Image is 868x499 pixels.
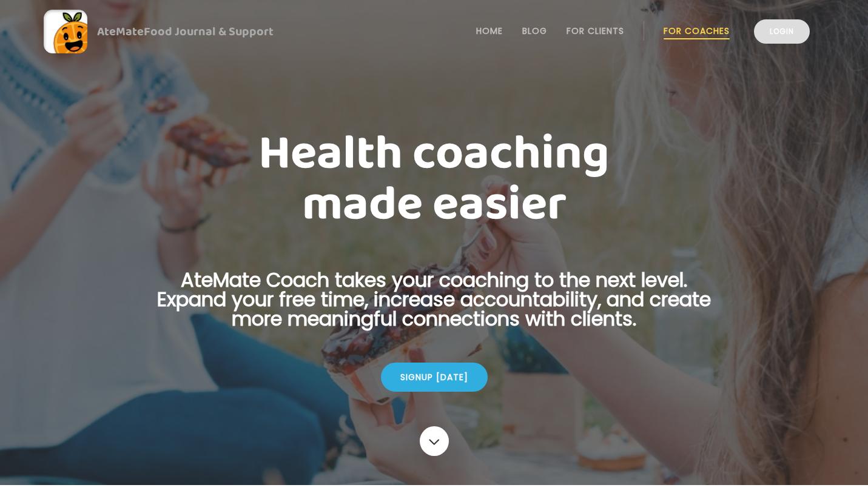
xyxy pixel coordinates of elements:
[138,129,730,230] h1: Health coaching made easier
[567,26,624,36] a: For Clients
[87,22,274,41] div: AteMate
[522,26,547,36] a: Blog
[754,19,810,44] a: Login
[664,26,730,36] a: For Coaches
[476,26,503,36] a: Home
[144,22,274,41] span: Food Journal & Support
[381,363,488,392] div: Signup [DATE]
[138,270,730,343] p: AteMate Coach takes your coaching to the next level. Expand your free time, increase accountabili...
[44,10,824,53] a: AteMateFood Journal & Support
